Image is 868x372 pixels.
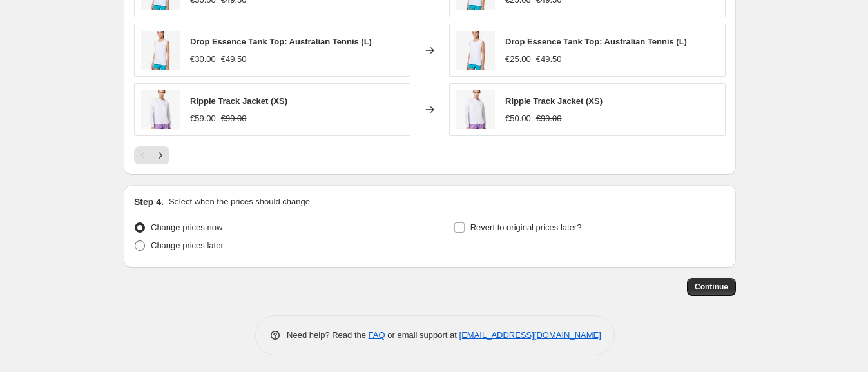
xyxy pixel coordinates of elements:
[151,146,169,164] button: Next
[141,31,180,70] img: TEDTS0036-002A-2_80x.jpg
[221,112,247,125] strike: €99.00
[687,278,736,296] button: Continue
[190,112,216,125] div: €59.00
[456,31,495,70] img: TEDTS0036-002A-2_80x.jpg
[190,96,287,106] span: Ripple Track Jacket (XS)
[151,240,224,250] span: Change prices later
[134,146,169,164] nav: Pagination
[287,330,369,340] span: Need help? Read the
[695,282,728,292] span: Continue
[505,96,603,106] span: Ripple Track Jacket (XS)
[134,195,164,208] h2: Step 4.
[456,90,495,129] img: TEDGC0015-002-2_80x.jpg
[151,222,222,232] span: Change prices now
[536,112,562,125] strike: €99.00
[505,112,531,125] div: €50.00
[221,53,247,66] strike: €49.50
[141,90,180,129] img: TEDGC0015-002-2_80x.jpg
[505,37,687,46] span: Drop Essence Tank Top: Australian Tennis (L)
[470,222,582,232] span: Revert to original prices later?
[190,37,372,46] span: Drop Essence Tank Top: Australian Tennis (L)
[536,53,562,66] strike: €49.50
[459,330,601,340] a: [EMAIL_ADDRESS][DOMAIN_NAME]
[385,330,459,340] span: or email support at
[169,195,310,208] p: Select when the prices should change
[369,330,385,340] a: FAQ
[190,53,216,66] div: €30.00
[505,53,531,66] div: €25.00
